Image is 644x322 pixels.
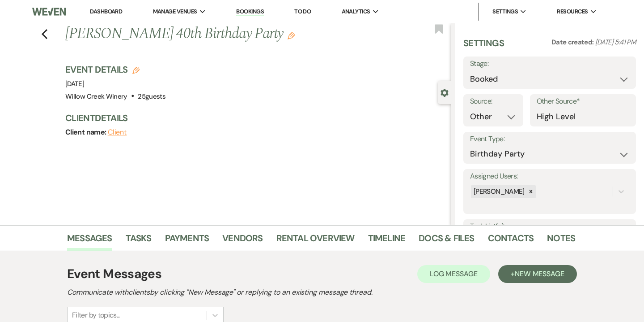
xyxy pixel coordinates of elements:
[65,79,84,88] span: [DATE]
[108,129,127,136] button: Client
[288,31,295,39] button: Edit
[470,220,629,233] label: Task List(s):
[67,265,161,283] h1: Event Messages
[463,37,504,57] h3: Settings
[32,2,66,21] img: Weven Logo
[153,7,197,16] span: Manage Venues
[498,265,577,283] button: +New Message
[222,231,263,251] a: Vendors
[419,231,474,251] a: Docs & Files
[470,133,629,146] label: Event Type:
[470,95,517,108] label: Source:
[557,7,588,16] span: Resources
[492,7,518,16] span: Settings
[236,8,264,16] a: Bookings
[342,7,370,16] span: Analytics
[126,231,152,251] a: Tasks
[441,88,449,96] button: Close lead details
[65,92,127,101] span: Willow Creek Winery
[65,112,442,124] h3: Client Details
[488,231,534,251] a: Contacts
[471,185,526,198] div: [PERSON_NAME]
[430,269,478,278] span: Log Message
[65,63,165,76] h3: Event Details
[294,8,311,15] a: To Do
[65,23,370,45] h1: [PERSON_NAME] 40th Birthday Party
[65,127,108,137] span: Client name:
[595,38,636,47] span: [DATE] 5:41 PM
[551,38,595,47] span: Date created:
[470,57,629,70] label: Stage:
[72,310,120,321] div: Filter by topics...
[276,231,355,251] a: Rental Overview
[470,170,629,183] label: Assigned Users:
[515,269,564,278] span: New Message
[90,8,122,15] a: Dashboard
[165,231,209,251] a: Payments
[417,265,490,283] button: Log Message
[138,92,165,101] span: 25 guests
[537,95,629,108] label: Other Source*
[67,231,112,251] a: Messages
[547,231,575,251] a: Notes
[368,231,406,251] a: Timeline
[67,287,577,298] h2: Communicate with clients by clicking "New Message" or replying to an existing message thread.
